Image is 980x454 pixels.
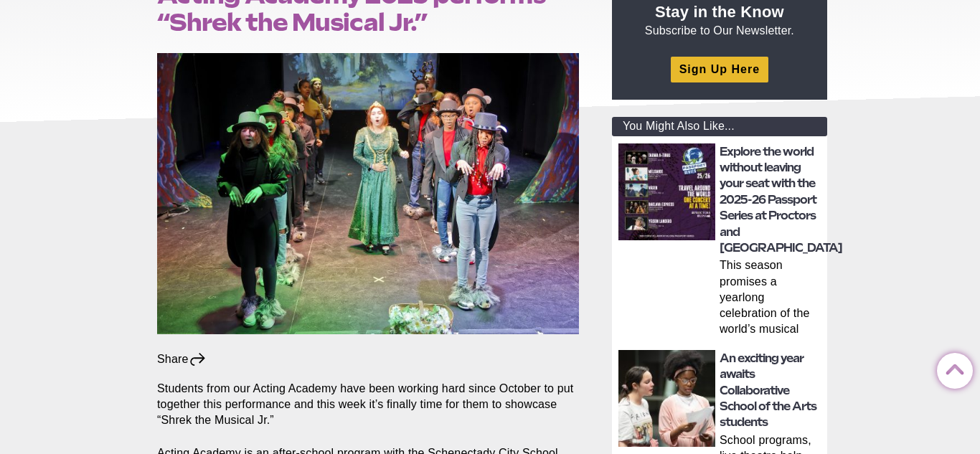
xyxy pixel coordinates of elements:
[157,351,207,367] div: Share
[720,145,842,255] a: Explore the world without leaving your seat with the 2025-26 Passport Series at Proctors and [GEO...
[618,350,715,447] img: thumbnail: An exciting year awaits Collaborative School of the Arts students
[937,354,966,382] a: Back to Top
[629,1,810,39] p: Subscribe to Our Newsletter.
[655,3,784,21] strong: Stay in the Know
[720,257,823,339] p: This season promises a yearlong celebration of the world’s musical tapestry From the sands of the...
[157,381,579,428] p: Students from our Acting Academy have been working hard since October to put together this perfor...
[618,143,715,240] img: thumbnail: Explore the world without leaving your seat with the 2025-26 Passport Series at Procto...
[720,351,816,430] a: An exciting year awaits Collaborative School of the Arts students
[671,57,768,82] a: Sign Up Here
[612,117,827,136] div: You Might Also Like...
